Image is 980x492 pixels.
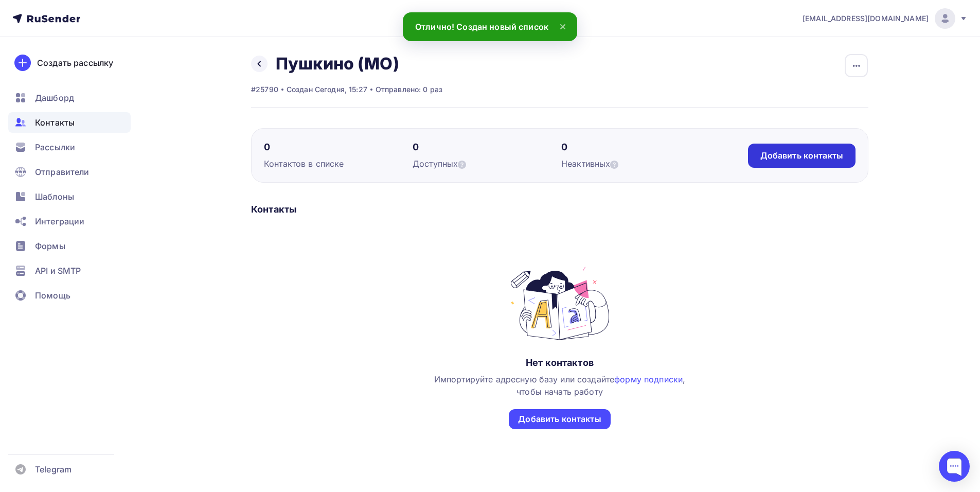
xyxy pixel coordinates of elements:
span: Контакты [35,116,75,129]
a: Отправители [8,162,131,182]
span: Формы [35,240,65,252]
span: Дашборд [35,92,74,104]
div: Нет контактов [526,357,594,369]
div: Контактов в списке [264,157,413,170]
a: Формы [8,236,131,256]
span: [EMAIL_ADDRESS][DOMAIN_NAME] [803,13,929,24]
a: Дашборд [8,87,131,108]
div: 0 [413,141,561,153]
span: Рассылки [35,141,75,153]
a: форму подписки [614,374,683,384]
span: API и SMTP [35,265,81,277]
span: Импортируйте адресную базу или создайте , чтобы начать работу [434,374,686,397]
span: Интеграции [35,215,84,227]
div: Доступных [413,157,561,170]
div: Контакты [251,203,868,216]
div: Создать рассылку [37,57,113,69]
div: Неактивных [561,157,710,170]
h2: Пушкино (МО) [276,54,399,74]
div: 0 [561,141,710,153]
div: Создан Сегодня, 15:27 [287,84,367,95]
div: Отправлено: 0 раз [376,84,442,95]
span: Шаблоны [35,190,74,203]
a: Контакты [8,112,131,133]
span: Отправители [35,166,90,178]
div: #25790 [251,84,278,95]
a: [EMAIL_ADDRESS][DOMAIN_NAME] [803,8,968,29]
div: 0 [264,141,413,153]
a: Шаблоны [8,186,131,207]
div: Добавить контакты [518,413,601,425]
a: Рассылки [8,137,131,157]
span: Помощь [35,289,70,302]
div: Добавить контакты [760,150,843,162]
span: Telegram [35,463,72,476]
